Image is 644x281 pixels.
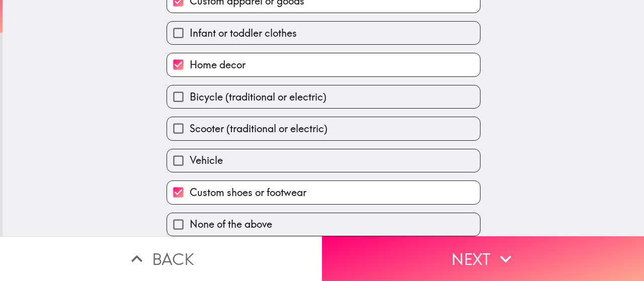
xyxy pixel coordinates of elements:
[322,236,644,281] button: Next
[190,90,327,104] span: Bicycle (traditional or electric)
[190,217,272,231] span: None of the above
[190,26,297,40] span: Infant or toddler clothes
[167,53,480,76] button: Home decor
[167,149,480,172] button: Vehicle
[190,122,328,136] span: Scooter (traditional or electric)
[190,185,306,200] span: Custom shoes or footwear
[190,58,246,72] span: Home decor
[167,85,480,108] button: Bicycle (traditional or electric)
[167,213,480,236] button: None of the above
[167,181,480,204] button: Custom shoes or footwear
[167,22,480,44] button: Infant or toddler clothes
[167,117,480,140] button: Scooter (traditional or electric)
[190,153,223,167] span: Vehicle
